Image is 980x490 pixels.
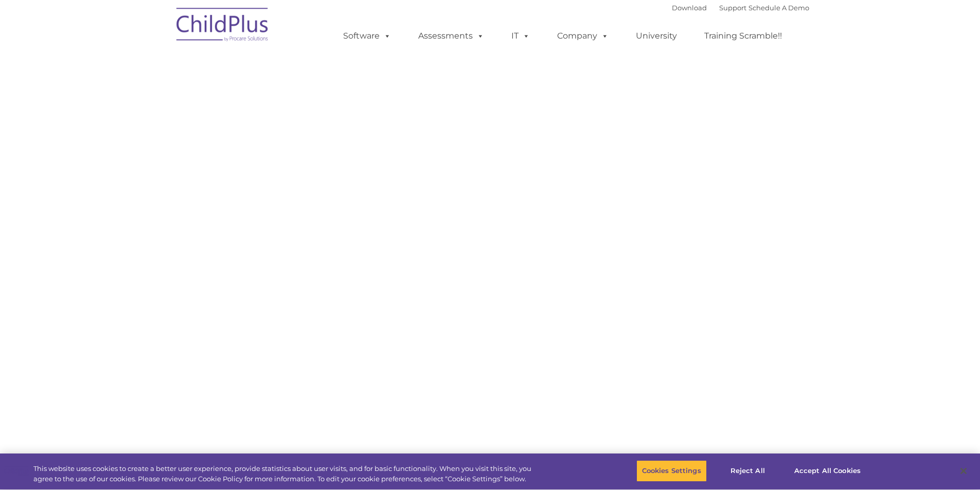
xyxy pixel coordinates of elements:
div: This website uses cookies to create a better user experience, provide statistics about user visit... [33,464,539,484]
a: Download [672,4,707,12]
a: Schedule A Demo [749,4,809,12]
button: Reject All [716,460,780,482]
a: IT [501,26,540,46]
img: ChildPlus by Procare Solutions [171,1,274,52]
a: Training Scramble!! [694,26,792,46]
a: Support [719,4,746,12]
a: Assessments [408,26,494,46]
a: Company [547,26,619,46]
button: Cookies Settings [636,460,707,482]
button: Accept All Cookies [789,460,866,482]
font: | [672,4,809,12]
a: Software [333,26,401,46]
a: University [626,26,687,46]
button: Close [952,460,975,482]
